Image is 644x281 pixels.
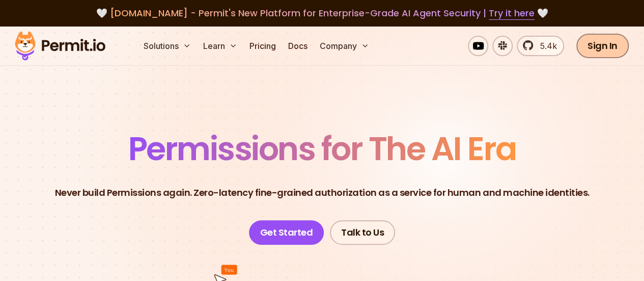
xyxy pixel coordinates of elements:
button: Company [316,36,373,56]
a: Get Started [249,220,324,245]
a: 5.4k [517,36,564,56]
span: 5.4k [534,40,557,52]
p: Never build Permissions again. Zero-latency fine-grained authorization as a service for human and... [55,186,590,200]
button: Learn [199,36,241,56]
a: Sign In [576,34,629,58]
img: Permit logo [10,29,110,63]
a: Try it here [489,7,535,20]
a: Talk to Us [330,220,395,245]
span: [DOMAIN_NAME] - Permit's New Platform for Enterprise-Grade AI Agent Security | [110,7,535,19]
button: Solutions [139,36,195,56]
a: Docs [284,36,312,56]
span: Permissions for The AI Era [128,126,516,171]
div: 🤍 🤍 [24,6,620,20]
a: Pricing [245,36,280,56]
